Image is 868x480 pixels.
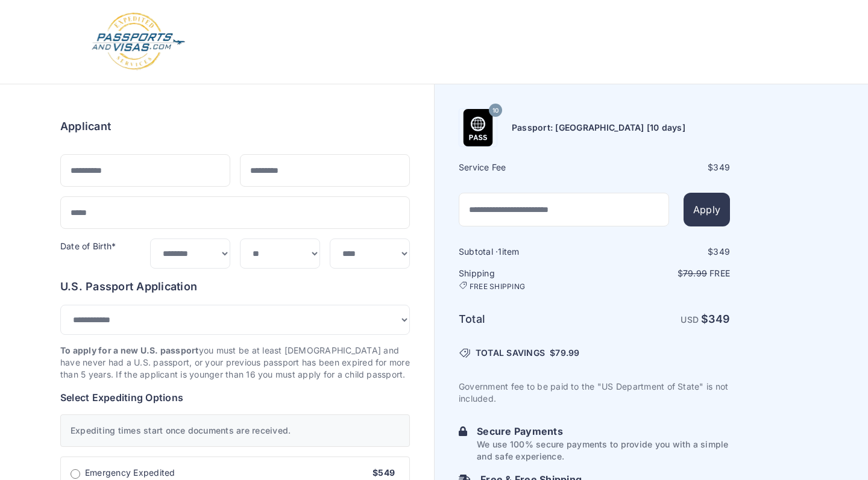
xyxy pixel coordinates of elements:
[555,348,579,358] span: 79.99
[701,313,730,325] strong: $
[684,193,730,226] button: Apply
[498,246,502,257] span: 1
[713,162,730,172] span: 349
[708,313,730,325] span: 349
[512,122,685,134] h6: Passport: [GEOGRAPHIC_DATA] [10 days]
[60,414,410,447] div: Expediting times start once documents are received.
[709,268,730,278] span: Free
[476,347,545,359] span: TOTAL SAVINGS
[550,347,579,359] span: $
[477,424,730,438] h6: Secure Payments
[492,103,498,119] span: 10
[459,246,593,258] h6: Subtotal · item
[683,268,707,278] span: 79.99
[459,109,497,146] img: Product Name
[459,311,593,328] h6: Total
[373,467,395,478] span: $549
[681,314,699,325] span: USD
[60,118,111,135] h6: Applicant
[60,278,410,295] h6: U.S. Passport Application
[459,267,593,291] h6: Shipping
[60,390,410,405] h6: Select Expediting Options
[470,282,525,291] span: FREE SHIPPING
[713,246,730,257] span: 349
[596,246,730,258] div: $
[60,345,199,355] strong: To apply for a new U.S. passport
[459,381,730,405] p: Government fee to be paid to the "US Department of State" is not included.
[459,161,593,173] h6: Service Fee
[477,438,730,463] p: We use 100% secure payments to provide you with a simple and safe experience.
[596,161,730,173] div: $
[85,467,175,479] span: Emergency Expedited
[90,12,186,72] img: Logo
[596,267,730,279] p: $
[60,344,410,381] p: you must be at least [DEMOGRAPHIC_DATA] and have never had a U.S. passport, or your previous pass...
[60,241,116,251] label: Date of Birth*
